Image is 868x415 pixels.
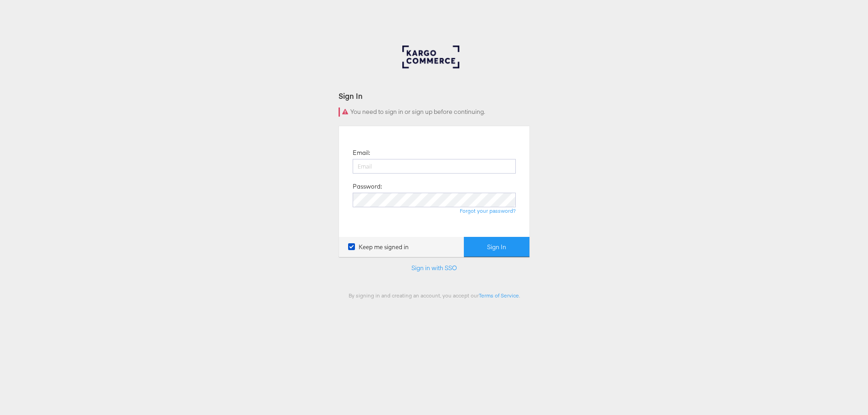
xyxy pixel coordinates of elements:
a: Sign in with SSO [411,264,457,272]
div: By signing in and creating an account, you accept our . [339,292,530,299]
div: You need to sign in or sign up before continuing. [339,108,530,117]
label: Email: [353,149,370,157]
input: Email [353,159,516,174]
div: Sign In [339,91,530,101]
button: Sign In [464,237,529,257]
a: Forgot your password? [460,207,516,214]
label: Keep me signed in [348,243,409,251]
label: Password: [353,182,382,191]
a: Terms of Service [479,292,519,299]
